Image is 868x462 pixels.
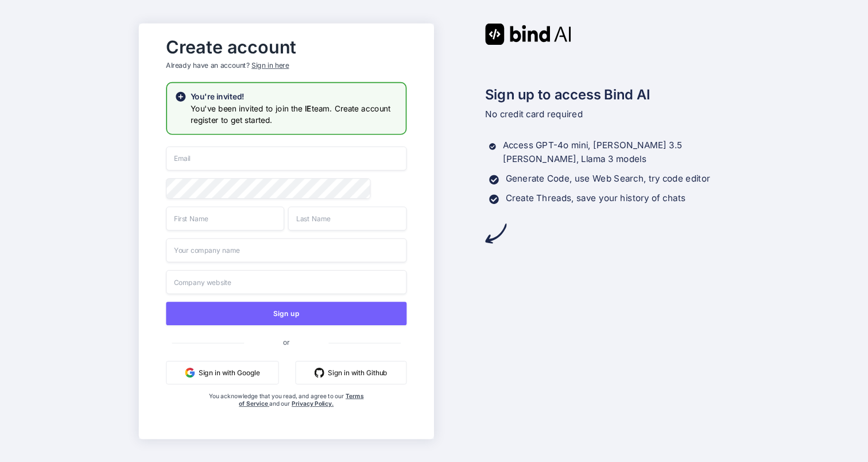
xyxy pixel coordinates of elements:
[166,238,407,262] input: Your company name
[485,107,729,121] p: No credit card required
[185,367,195,377] img: google
[485,222,506,244] img: arrow
[506,172,710,186] p: Generate Code, use Web Search, try code editor
[166,302,407,325] button: Sign up
[292,400,334,407] a: Privacy Policy.
[315,367,324,377] img: github
[166,39,407,55] h2: Create account
[288,206,406,230] input: Last Name
[244,330,328,354] span: or
[296,361,407,384] button: Sign in with Github
[506,191,686,205] p: Create Threads, save your history of chats
[166,206,285,230] input: First Name
[485,23,571,44] img: Bind AI logo
[191,102,398,126] h3: You've been invited to join the team. Create account register to get started.
[191,91,398,102] h2: You're invited!
[251,60,289,70] div: Sign in here
[239,392,364,407] a: Terms of Service
[305,103,312,113] span: IE
[485,84,729,105] h2: Sign up to access Bind AI
[166,361,279,384] button: Sign in with Google
[206,392,366,431] div: You acknowledge that you read, and agree to our and our
[166,147,407,171] input: Email
[166,60,407,70] p: Already have an account?
[166,269,407,294] input: Company website
[503,138,729,166] p: Access GPT-4o mini, [PERSON_NAME] 3.5 [PERSON_NAME], Llama 3 models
